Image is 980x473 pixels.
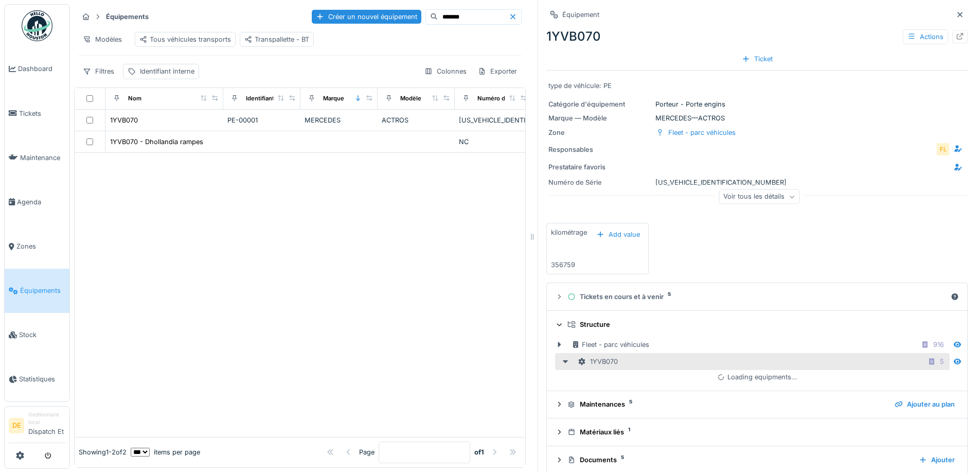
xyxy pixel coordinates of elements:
[567,320,955,329] div: Structure
[312,10,421,24] div: Créer un nouvel équipement
[246,94,296,103] div: Identifiant interne
[578,357,618,366] div: 1YVB070
[227,115,296,125] div: PE-00001
[548,145,630,154] div: Responsables
[719,189,799,204] div: Voir tous les détails
[18,64,65,74] span: Dashboard
[19,109,65,118] span: Tickets
[915,453,959,467] div: Ajouter
[139,34,231,44] div: Tous véhicules transports
[548,128,651,137] div: Zone
[551,287,963,306] summary: Tickets en cours et à venir5
[9,411,65,443] a: DE Gestionnaire localDispatch Et
[400,94,421,103] div: Modèle
[79,447,127,457] div: Showing 1 - 2 of 2
[940,357,944,366] div: 5
[5,357,69,401] a: Statistiques
[110,137,203,147] div: 1YVB070 - Dhollandia rampes
[17,197,65,207] span: Agenda
[551,423,963,442] summary: Matériaux liés1
[548,178,651,187] div: Numéro de Série
[5,269,69,313] a: Équipements
[592,227,644,241] div: Add value
[668,128,736,137] div: Fleet - parc véhicules
[477,94,525,103] div: Numéro de Série
[551,395,963,414] summary: Maintenances5Ajouter au plan
[474,447,484,457] strong: of 1
[16,241,65,251] span: Zones
[567,427,955,437] div: Matériaux liés
[5,180,69,224] a: Agenda
[548,113,651,123] div: Marque — Modèle
[551,315,963,334] summary: Structure
[549,372,965,382] div: Loading equipments…
[5,91,69,135] a: Tickets
[5,313,69,357] a: Stock
[22,10,52,41] img: Badge_color-CXgf-gQk.svg
[473,64,522,79] div: Exporter
[548,81,966,91] div: type de véhicule: PE
[420,64,471,79] div: Colonnes
[567,399,886,409] div: Maintenances
[5,135,69,180] a: Maintenance
[382,115,451,125] div: ACTROS
[567,455,911,465] div: Documents
[548,99,966,109] div: Porteur - Porte engins
[9,418,24,433] li: DE
[28,411,65,427] div: Gestionnaire local
[551,260,575,270] div: 356759
[903,29,948,44] div: Actions
[738,52,777,66] div: Ticket
[359,447,375,457] div: Page
[546,27,968,46] div: 1YVB070
[20,286,65,295] span: Équipements
[19,374,65,384] span: Statistiques
[567,292,947,302] div: Tickets en cours et à venir
[5,47,69,91] a: Dashboard
[102,12,153,22] strong: Équipements
[548,178,966,187] div: [US_VEHICLE_IDENTIFICATION_NUMBER]
[323,94,344,103] div: Marque
[244,34,309,44] div: Transpallette - BT
[459,137,528,147] div: NC
[890,397,959,411] div: Ajouter au plan
[19,330,65,340] span: Stock
[548,162,630,172] div: Prestataire favoris
[933,340,944,349] div: 916
[459,115,528,125] div: [US_VEHICLE_IDENTIFICATION_NUMBER]
[128,94,141,103] div: Nom
[548,99,651,109] div: Catégorie d'équipement
[305,115,373,125] div: MERCEDES
[562,10,599,20] div: Équipement
[78,32,127,47] div: Modèles
[78,64,119,79] div: Filtres
[548,113,966,123] div: MERCEDES — ACTROS
[5,224,69,269] a: Zones
[551,227,587,237] div: kilométrage
[28,411,65,441] li: Dispatch Et
[131,447,200,457] div: items per page
[20,153,65,163] span: Maintenance
[140,66,194,76] div: Identifiant interne
[110,115,138,125] div: 1YVB070
[551,450,963,469] summary: Documents5Ajouter
[572,340,649,349] div: Fleet - parc véhicules
[936,142,950,156] div: FL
